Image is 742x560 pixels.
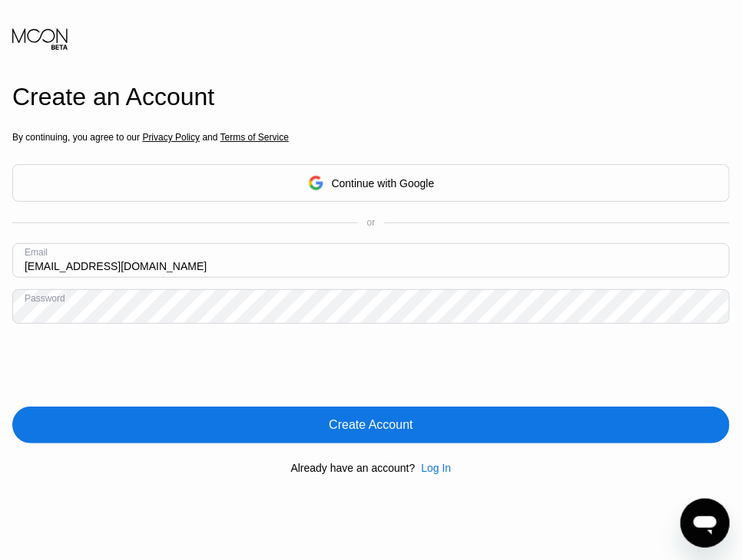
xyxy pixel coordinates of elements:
div: Log In [421,462,451,474]
div: Email [25,247,48,258]
div: Continue with Google [332,177,435,189]
div: Already have an account? [291,462,416,474]
div: Create an Account [12,83,730,111]
div: Password [25,293,65,304]
div: Create Account [12,407,730,443]
span: and [200,132,220,143]
span: Terms of Service [220,132,289,143]
div: By continuing, you agree to our [12,132,730,143]
span: Privacy Policy [142,132,200,143]
div: Continue with Google [12,164,730,202]
iframe: زر إطلاق نافذة المراسلة [681,499,730,548]
div: or [367,217,376,228]
div: Create Account [329,417,412,433]
div: Log In [415,462,451,474]
iframe: reCAPTCHA [12,335,246,395]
